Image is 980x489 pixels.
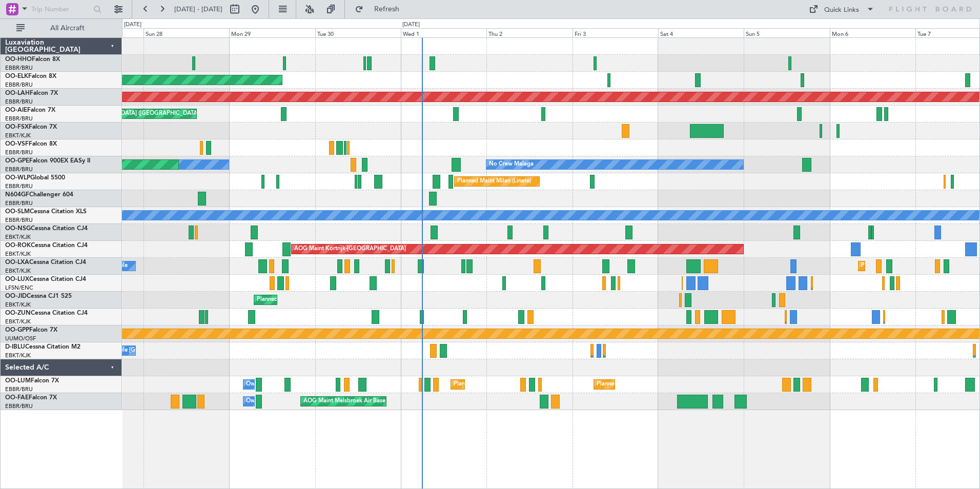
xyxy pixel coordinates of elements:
div: Sun 28 [144,28,229,37]
span: [DATE] - [DATE] [174,5,222,14]
span: OO-SLM [5,209,30,215]
a: D-IBLUCessna Citation M2 [5,344,80,350]
span: OO-GPE [5,158,29,164]
a: OO-HHOFalcon 8X [5,56,60,63]
a: OO-GPEFalcon 900EX EASy II [5,158,90,164]
a: OO-NSGCessna Citation CJ4 [5,226,88,232]
span: OO-LXA [5,259,29,266]
div: Sat 4 [658,28,744,37]
a: OO-ZUNCessna Citation CJ4 [5,310,88,316]
button: Quick Links [804,1,880,17]
div: Wed 1 [401,28,486,37]
a: OO-ELKFalcon 8X [5,73,56,79]
a: OO-ROKCessna Citation CJ4 [5,242,88,249]
span: OO-VSF [5,141,29,147]
div: Planned Maint [GEOGRAPHIC_DATA] ([GEOGRAPHIC_DATA] National) [597,377,782,392]
div: Mon 29 [229,28,315,37]
a: EBKT/KJK [5,267,31,275]
button: All Aircraft [11,20,111,36]
div: Mon 6 [830,28,915,37]
span: OO-ZUN [5,310,31,316]
div: Tue 30 [315,28,401,37]
div: Thu 2 [486,28,572,37]
a: EBKT/KJK [5,318,31,325]
a: EBKT/KJK [5,132,31,139]
span: OO-WLP [5,175,30,181]
a: OO-SLMCessna Citation XLS [5,209,87,215]
a: EBBR/BRU [5,149,33,156]
span: OO-GPP [5,327,29,333]
a: OO-JIDCessna CJ1 525 [5,293,72,299]
span: OO-ROK [5,242,31,249]
div: Quick Links [824,5,859,15]
div: [DATE] [124,21,141,29]
a: OO-WLPGlobal 5500 [5,175,65,181]
button: Refresh [350,1,412,17]
div: Sun 5 [744,28,829,37]
a: OO-LXACessna Citation CJ4 [5,259,86,266]
div: AOG Maint Kortrijk-[GEOGRAPHIC_DATA] [294,241,406,257]
div: Owner Melsbroek Air Base [246,377,316,392]
span: N604GF [5,192,29,198]
a: OO-AIEFalcon 7X [5,107,55,113]
a: EBBR/BRU [5,98,33,106]
span: OO-ELK [5,73,28,79]
a: OO-VSFFalcon 8X [5,141,57,147]
a: EBKT/KJK [5,352,31,359]
a: EBBR/BRU [5,385,33,393]
a: OO-LUMFalcon 7X [5,378,59,384]
a: UUMO/OSF [5,335,36,342]
a: EBBR/BRU [5,81,33,89]
a: EBKT/KJK [5,250,31,258]
span: Refresh [365,6,409,13]
div: [DATE] [402,21,420,29]
span: OO-NSG [5,226,31,232]
div: No Crew Malaga [489,157,534,172]
div: Fri 3 [573,28,658,37]
a: OO-FSXFalcon 7X [5,124,57,130]
div: AOG Maint Melsbroek Air Base [303,394,385,409]
a: OO-FAEFalcon 7X [5,395,57,401]
input: Trip Number [31,2,90,17]
a: EBKT/KJK [5,301,31,309]
a: OO-GPPFalcon 7X [5,327,57,333]
a: OO-LUXCessna Citation CJ4 [5,276,86,282]
a: EBBR/BRU [5,216,33,224]
span: OO-LUM [5,378,31,384]
div: Planned Maint [GEOGRAPHIC_DATA] ([GEOGRAPHIC_DATA] National) [454,377,639,392]
span: OO-FSX [5,124,29,130]
a: EBBR/BRU [5,64,33,72]
span: OO-LAH [5,90,30,96]
span: All Aircraft [27,25,108,32]
div: Planned Maint Kortrijk-[GEOGRAPHIC_DATA] [257,292,376,308]
span: OO-AIE [5,107,27,113]
a: LFSN/ENC [5,284,33,292]
a: EBBR/BRU [5,115,33,123]
a: EBBR/BRU [5,182,33,190]
a: EBBR/BRU [5,199,33,207]
span: D-IBLU [5,344,25,350]
a: EBBR/BRU [5,166,33,173]
span: OO-LUX [5,276,29,282]
span: OO-JID [5,293,27,299]
span: OO-FAE [5,395,29,401]
div: Planned Maint Milan (Linate) [457,174,531,189]
a: EBKT/KJK [5,233,31,241]
a: OO-LAHFalcon 7X [5,90,58,96]
span: OO-HHO [5,56,32,63]
div: Owner Melsbroek Air Base [246,394,316,409]
a: EBBR/BRU [5,402,33,410]
a: N604GFChallenger 604 [5,192,73,198]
